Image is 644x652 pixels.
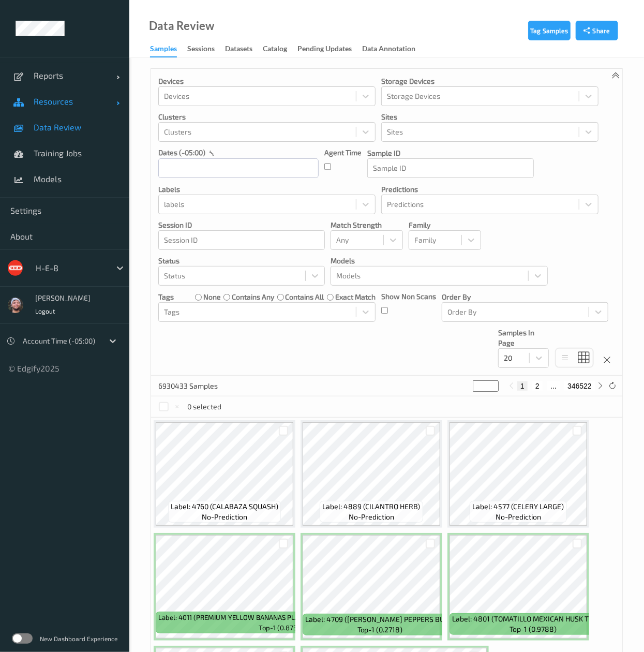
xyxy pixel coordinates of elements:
span: Label: 4011 (PREMIUM YELLOW BANANAS PLATANO [PERSON_NAME] AMARILLO) [158,612,403,623]
p: Predictions [381,184,598,195]
button: Tag Samples [528,21,571,40]
span: top-1 (0.2718) [357,625,403,635]
a: Samples [150,42,187,57]
div: Catalog [263,43,287,56]
p: 6930433 Samples [158,381,236,391]
p: Tags [158,292,174,302]
span: Label: 4577 (CELERY LARGE) [473,501,564,512]
p: Sample ID [367,148,534,158]
button: ... [547,381,560,391]
span: no-prediction [349,512,394,522]
span: Label: 4801 (TOMATILLO MEXICAN HUSK TOMATO) [452,614,615,624]
label: exact match [335,292,376,302]
p: 0 selected [188,402,222,412]
span: top-1 (0.9788) [510,624,557,634]
p: dates (-05:00) [158,147,205,158]
span: Label: 4889 (CILANTRO HERB) [323,501,421,512]
div: Data Annotation [362,43,415,56]
button: Share [576,21,618,40]
p: Agent Time [324,147,362,158]
label: none [203,292,221,302]
p: Show Non Scans [381,291,436,302]
div: Pending Updates [297,43,352,56]
span: Label: 4709 ([PERSON_NAME] PEPPERS BULK) [305,614,455,625]
p: Family [409,220,481,230]
a: Pending Updates [297,42,362,56]
p: Models [331,256,548,266]
p: Devices [158,76,376,86]
button: 2 [532,381,543,391]
a: Datasets [225,42,263,56]
div: Data Review [149,21,214,31]
p: Order By [442,292,608,302]
span: no-prediction [202,512,247,522]
p: Storage Devices [381,76,598,86]
div: Sessions [187,43,215,56]
p: labels [158,184,376,195]
a: Sessions [187,42,225,56]
label: contains all [286,292,324,302]
p: Status [158,256,325,266]
p: Match Strength [331,220,403,230]
p: Sites [381,112,598,122]
a: Catalog [263,42,297,56]
a: Data Annotation [362,42,426,56]
p: Clusters [158,112,376,122]
button: 1 [517,381,528,391]
span: top-1 (0.8735) [259,623,303,633]
p: Session ID [158,220,325,230]
span: no-prediction [496,512,541,522]
label: contains any [232,292,274,302]
p: Samples In Page [498,328,549,348]
div: Samples [150,43,177,57]
div: Datasets [225,43,252,56]
span: Label: 4760 (CALABAZA SQUASH) [171,501,278,512]
button: 346522 [564,381,595,391]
